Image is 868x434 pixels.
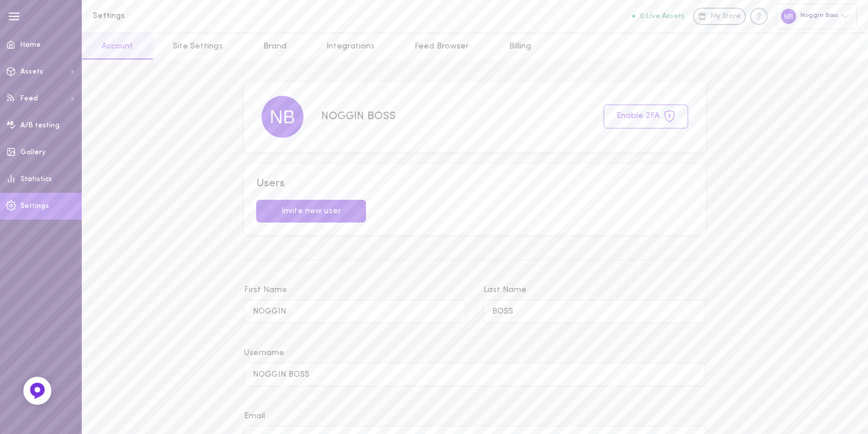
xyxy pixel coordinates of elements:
[483,300,706,322] input: Last Name
[395,33,489,60] a: Feed Browser
[256,200,366,223] button: Invite new user
[321,111,396,122] span: NOGGIN BOSS
[693,8,746,25] a: My Store
[20,149,46,156] span: Gallery
[82,33,153,60] a: Account
[153,33,243,60] a: Site Settings
[306,33,395,60] a: Integrations
[243,33,306,60] a: Brand
[256,176,693,192] span: Users
[244,286,287,294] span: First Name
[776,4,857,29] div: Noggin Boss
[244,412,265,421] span: Email
[632,12,693,20] a: 0 Live Assets
[20,41,41,48] span: Home
[604,105,688,129] button: Enable 2FA
[20,176,52,183] span: Statistics
[244,349,284,357] span: Username
[244,363,706,386] input: Username
[244,300,466,322] input: First Name
[20,95,38,102] span: Feed
[489,33,551,60] a: Billing
[20,68,43,75] span: Assets
[20,203,49,210] span: Settings
[93,12,285,20] h1: Settings
[632,12,685,20] button: 0 Live Assets
[20,122,60,129] span: A/B testing
[710,12,741,22] span: My Store
[750,8,768,25] div: Knowledge center
[29,382,46,400] img: Feedback Button
[483,286,527,294] span: Last Name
